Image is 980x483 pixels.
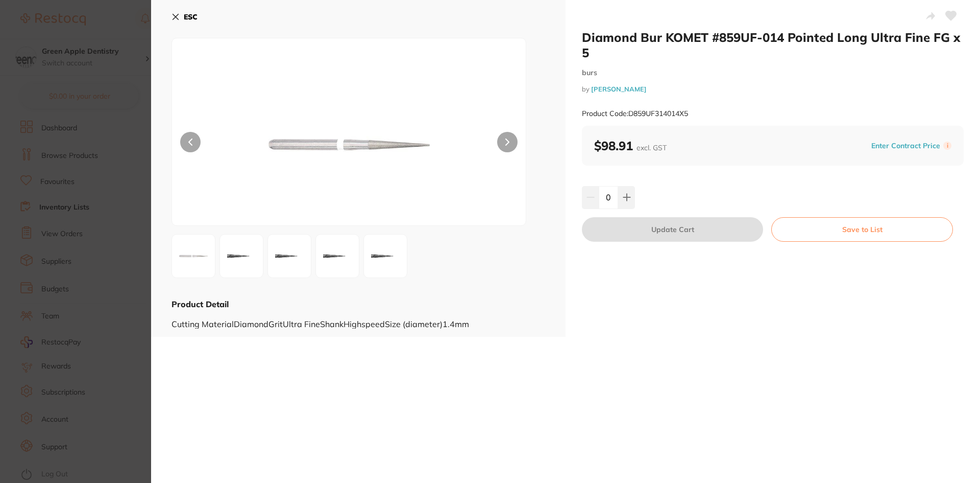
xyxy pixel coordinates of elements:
img: NDAxNFg1XzIuanBn [223,238,260,274]
small: burs [582,68,964,77]
button: Save to List [771,217,953,242]
button: Enter Contract Price [868,141,943,151]
img: NDAxNFg1XzUuanBn [367,238,404,274]
img: NDAxNFg1XzQuanBn [319,238,356,274]
button: ESC [171,8,198,26]
img: NDAxNFg1LmpwZw [175,238,212,274]
small: by [582,85,964,93]
label: i [943,142,951,150]
h2: Diamond Bur KOMET #859UF-014 Pointed Long Ultra Fine FG x 5 [582,30,964,60]
b: $98.91 [594,138,667,153]
img: NDAxNFg1XzMuanBn [271,238,308,274]
a: [PERSON_NAME] [591,85,647,93]
b: Product Detail [171,299,229,309]
img: NDAxNFg1LmpwZw [243,64,455,225]
b: ESC [184,12,198,21]
span: excl. GST [636,143,667,152]
small: Product Code: D859UF314014X5 [582,109,688,118]
button: Update Cart [582,217,763,242]
div: Cutting MaterialDiamondGritUltra FineShankHighspeedSize (diameter)1.4mm [171,310,545,329]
